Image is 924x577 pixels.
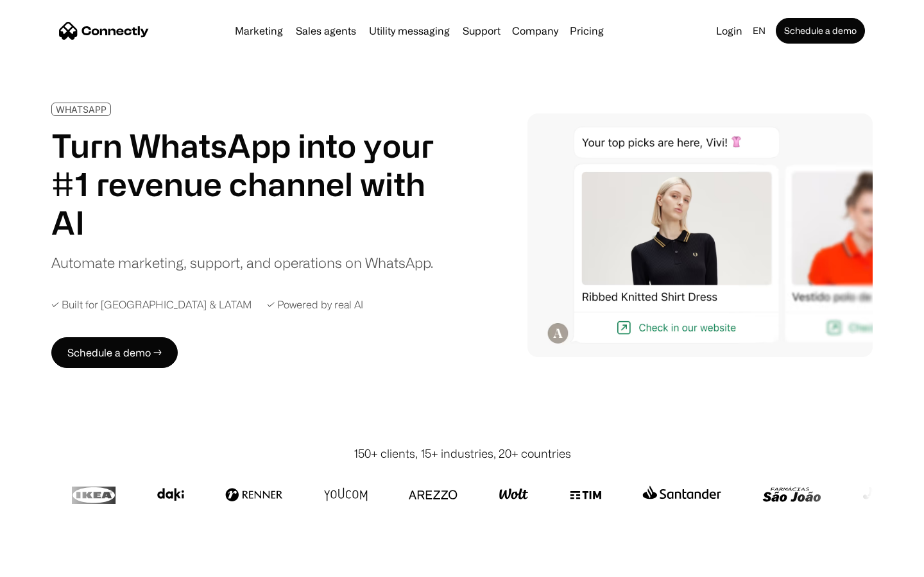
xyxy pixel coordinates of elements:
[230,26,288,36] a: Marketing
[267,299,363,311] div: ✓ Powered by real AI
[26,555,77,573] ul: Language list
[776,18,865,44] a: Schedule a demo
[565,26,609,36] a: Pricing
[711,22,748,40] a: Login
[458,26,506,36] a: Support
[51,126,449,242] h1: Turn WhatsApp into your #1 revenue channel with AI
[56,105,107,114] div: WHATSAPP
[512,22,558,40] div: Company
[51,299,252,311] div: ✓ Built for [GEOGRAPHIC_DATA] & LATAM
[354,445,571,462] div: 150+ clients, 15+ industries, 20+ countries
[13,553,77,573] aside: Language selected: English
[51,337,178,368] a: Schedule a demo →
[753,22,766,40] div: en
[364,26,455,36] a: Utility messaging
[51,252,433,273] div: Automate marketing, support, and operations on WhatsApp.
[291,26,361,36] a: Sales agents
